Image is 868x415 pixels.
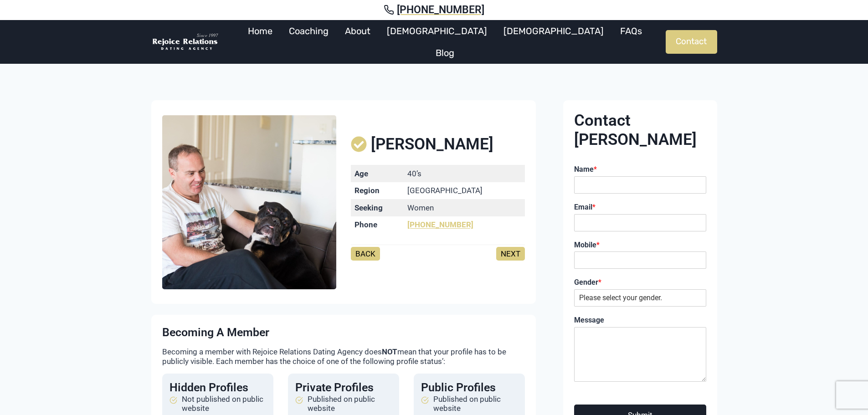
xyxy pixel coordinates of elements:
[295,381,392,395] h4: Private Profiles
[421,381,518,395] h4: Public Profiles
[281,20,337,42] a: Coaching
[351,247,380,261] a: BACK
[169,381,266,395] h4: Hidden Profiles
[574,251,706,269] input: Mobile
[182,395,266,413] span: Not published on public website
[162,326,525,339] h4: Becoming a Member
[308,395,392,413] span: Published on public website
[354,186,380,195] strong: Region
[404,199,525,216] td: Women
[574,278,706,287] label: Gender
[574,165,706,174] label: Name
[151,33,220,51] img: Rejoice Relations
[574,111,706,149] h2: Contact [PERSON_NAME]
[397,4,484,16] span: [PHONE_NUMBER]
[162,347,525,366] p: Becoming a member with Rejoice Relations Dating Agency does mean that your profile has to be publ...
[574,316,706,325] label: Message
[574,203,706,212] label: Email
[407,220,473,229] a: [PHONE_NUMBER]
[495,20,612,42] a: [DEMOGRAPHIC_DATA]
[354,220,377,229] strong: Phone
[404,182,525,199] td: [GEOGRAPHIC_DATA]
[404,165,525,182] td: 40’s
[496,247,525,261] a: NEXT
[427,42,462,64] a: Blog
[574,241,706,250] label: Mobile
[224,20,666,64] nav: Primary
[379,20,495,42] a: [DEMOGRAPHIC_DATA]
[371,135,493,154] span: [PERSON_NAME]
[240,20,281,42] a: Home
[433,395,518,413] span: Published on public website
[382,347,397,356] strong: NOT
[354,203,383,212] strong: Seeking
[666,30,717,54] a: Contact
[612,20,650,42] a: FAQs
[11,4,857,16] a: [PHONE_NUMBER]
[337,20,379,42] a: About
[354,169,368,178] strong: Age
